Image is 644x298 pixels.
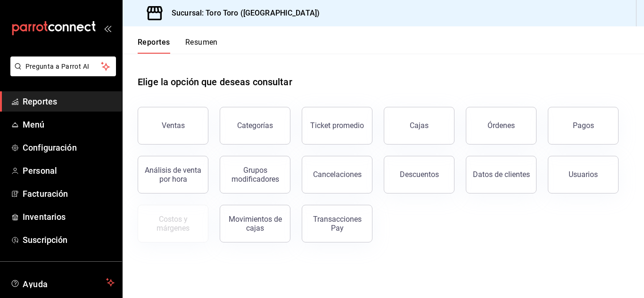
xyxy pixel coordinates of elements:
button: Órdenes [466,107,537,145]
div: Ventas [162,121,185,130]
button: Cancelaciones [302,156,372,193]
h1: Elige la opción que deseas consultar [138,75,292,89]
h3: Sucursal: Toro Toro ([GEOGRAPHIC_DATA]) [164,8,320,19]
span: Suscripción [23,234,115,246]
span: Configuración [23,141,115,154]
div: Costos y márgenes [144,215,202,233]
button: Contrata inventarios para ver este reporte [138,205,208,242]
span: Inventarios [23,210,115,223]
button: Descuentos [384,156,454,193]
span: Pregunta a Parrot AI [25,62,101,72]
div: Usuarios [569,170,598,179]
span: Ayuda [23,277,102,288]
button: Transacciones Pay [302,205,372,242]
div: Órdenes [487,121,515,130]
div: Pagos [573,121,594,130]
div: navigation tabs [138,38,218,54]
div: Movimientos de cajas [226,215,284,233]
button: Categorías [220,107,290,145]
span: Menú [23,118,115,131]
a: Pregunta a Parrot AI [7,68,116,78]
button: Resumen [185,38,218,54]
div: Transacciones Pay [308,215,366,233]
div: Categorías [237,121,273,130]
button: Pregunta a Parrot AI [10,56,116,76]
div: Descuentos [400,170,439,179]
div: Análisis de venta por hora [144,166,202,184]
button: Movimientos de cajas [220,205,290,242]
button: Análisis de venta por hora [138,156,208,193]
button: open_drawer_menu [104,24,111,32]
button: Cajas [384,107,454,145]
span: Reportes [23,95,115,108]
span: Facturación [23,187,115,200]
button: Grupos modificadores [220,156,290,193]
button: Datos de clientes [466,156,537,193]
button: Pagos [548,107,619,145]
button: Ventas [138,107,208,145]
button: Usuarios [548,156,619,193]
div: Ticket promedio [310,121,364,130]
button: Reportes [138,38,170,54]
div: Datos de clientes [473,170,530,179]
button: Ticket promedio [302,107,372,145]
div: Cancelaciones [313,170,362,179]
span: Personal [23,164,115,177]
div: Cajas [410,121,429,130]
div: Grupos modificadores [226,166,284,184]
